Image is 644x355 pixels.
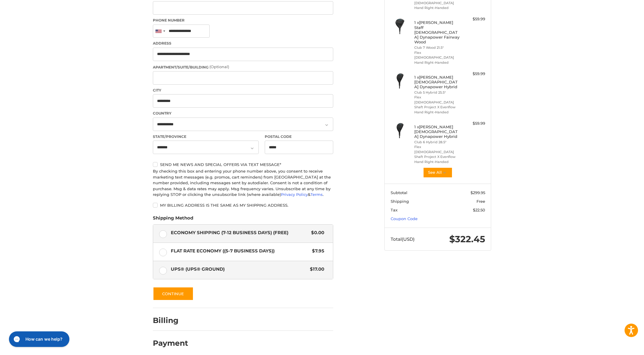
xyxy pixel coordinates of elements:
[391,236,415,242] span: Total (USD)
[153,339,188,348] h2: Payment
[153,162,333,167] label: Send me news and special offers via text message*
[153,18,333,23] label: Phone Number
[414,90,460,95] li: Club 5 Hybrid 25.5°
[471,190,485,195] span: $299.95
[414,60,460,65] li: Hand Right-Handed
[462,121,485,127] div: $59.99
[476,199,485,204] span: Free
[171,266,307,273] span: UPS® (UPS® Ground)
[414,20,460,44] h4: 1 x [PERSON_NAME] Staff [DEMOGRAPHIC_DATA] Dynapower Fairway Wood
[414,105,460,110] li: Shaft Project X Evenflow
[153,168,333,198] div: By checking this box and entering your phone number above, you consent to receive marketing text ...
[153,134,259,139] label: State/Province
[414,75,460,89] h4: 1 x [PERSON_NAME] [DEMOGRAPHIC_DATA] Dynapower Hybrid
[449,234,485,245] span: $322.45
[6,329,71,349] iframe: Gorgias live chat messenger
[414,140,460,145] li: Club 6 Hybrid 28.5°
[307,266,324,273] span: $17.00
[391,190,407,195] span: Subtotal
[414,95,460,105] li: Flex [DEMOGRAPHIC_DATA]
[595,339,644,355] iframe: Google Customer Reviews
[414,110,460,115] li: Hand Right-Handed
[153,41,333,46] label: Address
[153,203,333,208] label: My billing address is the same as my shipping address.
[462,71,485,77] div: $59.99
[308,229,324,236] span: $0.00
[391,199,409,204] span: Shipping
[171,248,309,255] span: Flat Rate Economy ((5-7 Business Days))
[414,45,460,50] li: Club 7 Wood 21.5°
[209,64,229,69] small: (Optional)
[391,216,418,221] a: Coupon Code
[309,248,324,255] span: $7.95
[423,167,453,178] button: See All
[414,154,460,159] li: Shaft Project X Evenflow
[171,229,308,236] span: Economy Shipping (7-12 Business Days) (Free)
[414,5,460,10] li: Hand Right-Handed
[153,287,194,301] button: Continue
[265,134,334,139] label: Postal Code
[462,16,485,22] div: $59.99
[414,50,460,60] li: Flex [DEMOGRAPHIC_DATA]
[153,88,333,93] label: City
[414,144,460,154] li: Flex [DEMOGRAPHIC_DATA]
[153,215,193,224] legend: Shipping Method
[473,208,485,212] span: $22.50
[153,25,167,38] div: United States: +1
[414,159,460,164] li: Hand Right-Handed
[281,192,308,197] a: Privacy Policy
[153,316,188,325] h2: Billing
[153,64,333,70] label: Apartment/Suite/Building
[153,111,333,116] label: Country
[310,192,323,197] a: Terms
[391,208,398,212] span: Tax
[414,124,460,139] h4: 1 x [PERSON_NAME] [DEMOGRAPHIC_DATA] Dynapower Hybrid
